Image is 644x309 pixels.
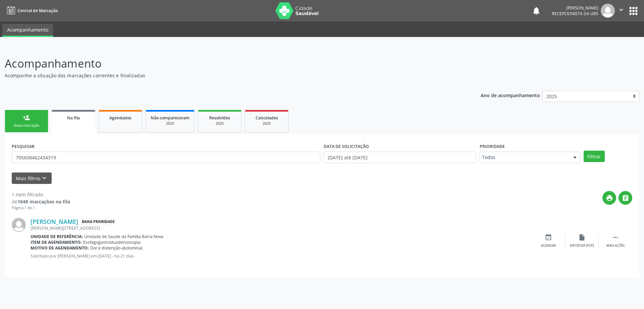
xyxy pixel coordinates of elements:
[109,115,131,121] span: Agendados
[5,5,58,16] a: Central de Marcação
[31,253,532,259] p: Solicitado por [PERSON_NAME] em [DATE] - há 21 dias
[5,55,449,72] p: Acompanhamento
[31,234,83,239] b: Unidade de referência:
[31,245,89,251] b: Motivo de agendamento:
[570,243,594,248] div: Exportar (PDF)
[615,4,628,18] button: 
[12,152,320,163] input: Nome, CNS
[250,121,283,126] div: 2025
[532,6,541,15] button: notifications
[12,191,70,198] div: 1 item filtrado
[480,141,505,152] label: Prioridade
[324,152,476,163] input: Selecione um intervalo
[12,198,70,205] div: de
[552,11,598,16] span: Recepcionista da UBS
[606,194,613,202] i: print
[628,5,639,17] button: apps
[90,245,143,251] span: Dor e distenção abdominal.
[612,234,619,241] i: 
[41,175,48,182] i: keyboard_arrow_down
[17,198,70,205] strong: 1048 marcações na fila
[23,114,30,121] div: person_add
[84,234,163,239] span: Unidade de Saude da Familia Barra Nova
[31,225,532,231] div: [PERSON_NAME][STREET_ADDRESS]
[619,191,632,205] button: 
[151,121,190,126] div: 2025
[602,191,616,205] button: print
[545,234,552,241] i: event_available
[606,243,625,248] div: Mais ações
[5,72,449,79] p: Acompanhe a situação das marcações correntes e finalizadas
[541,243,556,248] div: Agendar
[83,239,141,245] span: Esofagogastroduodenoscopia
[67,115,80,121] span: Na fila
[12,218,26,232] img: img
[31,218,78,225] a: [PERSON_NAME]
[12,141,35,152] label: PESQUISAR
[256,115,278,121] span: Cancelados
[482,154,567,161] span: Todos
[622,194,629,202] i: 
[481,91,540,99] p: Ano de acompanhamento
[12,172,52,184] button: Mais filtroskeyboard_arrow_down
[151,115,190,121] span: Não compareceram
[552,5,598,11] div: [PERSON_NAME]
[324,141,369,152] label: DATA DE SOLICITAÇÃO
[31,239,82,245] b: Item de agendamento:
[209,115,230,121] span: Resolvidos
[601,4,615,18] img: img
[17,8,58,13] span: Central de Marcação
[10,123,43,128] div: Nova marcação
[12,205,70,211] div: Página 1 de 1
[578,234,586,241] i: insert_drive_file
[618,6,625,13] i: 
[80,218,116,225] span: Baixa Prioridade
[584,151,605,162] button: Filtrar
[203,121,236,126] div: 2025
[2,24,53,37] a: Acompanhamento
